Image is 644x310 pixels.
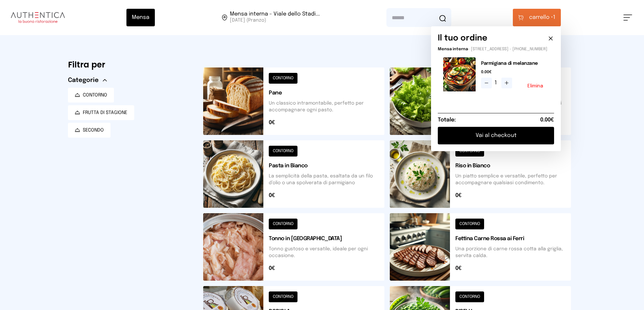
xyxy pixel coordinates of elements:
button: FRUTTA DI STAGIONE [68,105,134,120]
span: Mensa interna [438,47,468,51]
img: logo.8f33a47.png [11,12,65,23]
button: carrello •1 [513,9,561,26]
button: CONTORNO [68,88,114,103]
span: FRUTTA DI STAGIONE [83,109,127,116]
h6: Filtra per [68,59,192,70]
span: 1 [495,79,499,87]
span: [DATE] (Pranzo) [230,17,320,24]
button: Categorie [68,76,107,85]
button: Vai al checkout [438,127,554,144]
p: - [STREET_ADDRESS] - [PHONE_NUMBER] [438,47,554,52]
span: carrello • [529,13,553,22]
button: SECONDO [68,123,111,138]
h6: Il tuo ordine [438,33,487,44]
span: Categorie [68,76,99,85]
h6: Totale: [438,116,456,124]
span: SECONDO [83,127,104,134]
span: CONTORNO [83,92,107,98]
h2: Parmigiana di melanzane [481,60,549,67]
span: Viale dello Stadio, 77, 05100 Terni TR, Italia [230,11,320,24]
button: Mensa [126,9,155,26]
img: media [443,57,476,91]
span: 0.00€ [481,69,549,75]
span: 1 [529,13,555,22]
span: 0.00€ [540,116,554,124]
button: Elimina [527,84,543,88]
